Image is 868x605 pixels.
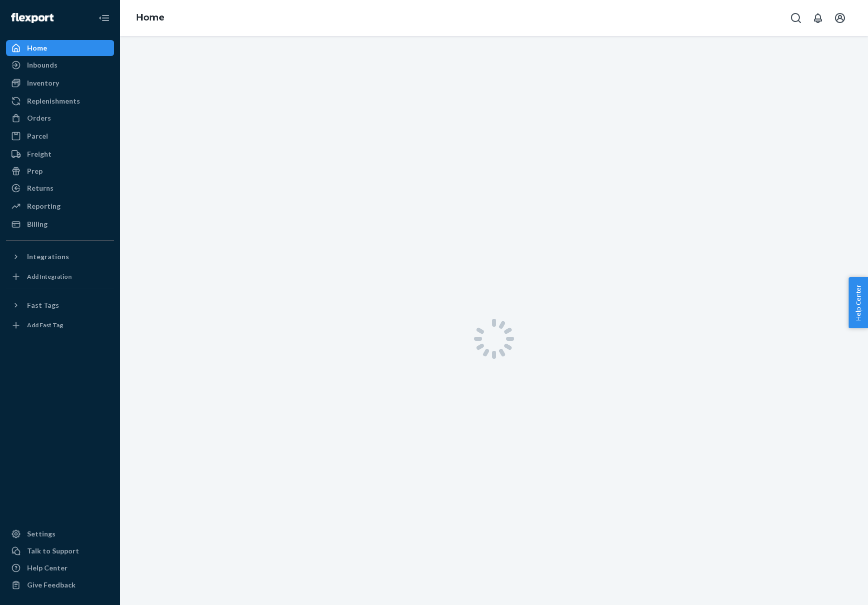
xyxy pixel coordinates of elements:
div: Talk to Support [27,546,79,556]
a: Parcel [6,128,114,144]
a: Inventory [6,75,114,91]
a: Add Integration [6,269,114,285]
button: Help Center [848,277,868,328]
a: Home [6,40,114,56]
button: Open Search Box [786,8,806,28]
button: Open notifications [808,8,828,28]
div: Orders [27,113,51,123]
div: Billing [27,219,48,229]
button: Integrations [6,249,114,265]
div: Reporting [27,201,61,211]
div: Help Center [27,563,68,573]
button: Give Feedback [6,577,114,593]
a: Billing [6,216,114,232]
a: Reporting [6,198,114,214]
button: Fast Tags [6,297,114,313]
button: Open account menu [830,8,850,28]
div: Add Fast Tag [27,321,63,329]
div: Inventory [27,78,59,88]
div: Settings [27,529,56,539]
div: Inbounds [27,60,58,70]
div: Give Feedback [27,580,76,590]
div: Home [27,43,47,53]
div: Add Integration [27,272,72,281]
div: Returns [27,183,54,193]
div: Replenishments [27,96,80,106]
a: Orders [6,110,114,126]
a: Inbounds [6,57,114,73]
div: Parcel [27,131,48,141]
a: Help Center [6,560,114,576]
div: Prep [27,166,43,176]
div: Freight [27,149,52,159]
a: Replenishments [6,93,114,109]
a: Freight [6,146,114,162]
button: Close Navigation [94,8,114,28]
div: Fast Tags [27,300,59,310]
a: Settings [6,526,114,542]
div: Integrations [27,252,69,262]
img: Flexport logo [11,13,54,23]
a: Home [136,12,165,23]
a: Prep [6,163,114,179]
ol: breadcrumbs [128,4,173,33]
a: Add Fast Tag [6,317,114,333]
a: Returns [6,180,114,196]
a: Talk to Support [6,543,114,559]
